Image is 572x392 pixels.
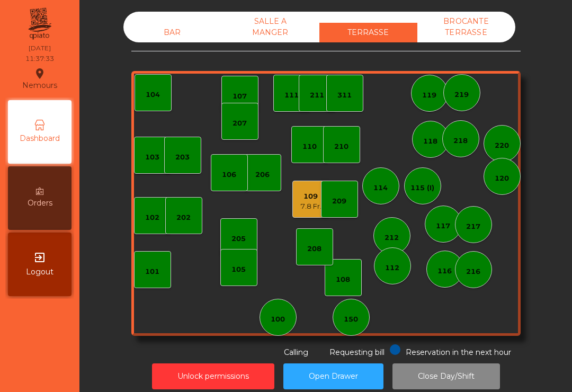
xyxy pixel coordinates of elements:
div: BAR [123,23,221,42]
div: 104 [146,90,160,100]
div: 115 (I) [410,183,434,193]
div: 116 [437,266,452,277]
div: 119 [422,90,436,101]
span: Dashboard [20,133,60,144]
div: 211 [310,90,324,101]
img: qpiato [26,5,52,42]
div: 220 [495,140,509,151]
div: BROCANTE TERRASSE [417,12,515,42]
div: 109 [300,191,321,202]
div: 219 [454,90,469,100]
div: [DATE] [29,43,51,53]
button: Open Drawer [283,363,383,389]
div: 100 [271,314,285,325]
div: TERRASSE [319,23,417,42]
div: 209 [332,196,346,207]
div: 218 [453,136,468,146]
div: 117 [436,221,450,231]
div: 114 [373,183,388,193]
div: 107 [233,91,247,102]
div: 203 [175,152,190,163]
div: 150 [344,314,358,325]
button: Unlock permissions [152,363,274,389]
div: 208 [307,244,321,254]
div: 205 [231,234,246,244]
div: 111 [284,90,299,101]
div: 212 [385,233,399,243]
div: 120 [495,173,509,184]
div: Nemours [22,66,57,92]
div: 102 [145,212,159,223]
span: Calling [284,348,308,357]
div: 108 [336,274,350,285]
i: exit_to_app [33,251,46,264]
div: 210 [334,141,348,152]
span: Reservation in the next hour [406,348,511,357]
div: 206 [255,170,270,180]
div: 103 [145,152,159,163]
button: Close Day/Shift [392,363,500,389]
div: 207 [233,118,247,129]
div: 216 [466,266,480,277]
i: location_on [33,67,46,80]
div: 118 [423,136,437,147]
div: 101 [145,266,159,277]
div: 110 [302,141,317,152]
div: 217 [466,221,480,232]
div: SALLE A MANGER [221,12,319,42]
div: 112 [385,263,399,273]
div: 311 [337,90,352,101]
div: 202 [176,212,191,223]
div: 7.8 Fr. [300,201,321,212]
div: 105 [231,264,246,275]
span: Orders [28,198,52,209]
div: 106 [222,170,236,180]
span: Requesting bill [329,348,385,357]
div: 11:37:33 [25,54,54,64]
span: Logout [26,266,53,278]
